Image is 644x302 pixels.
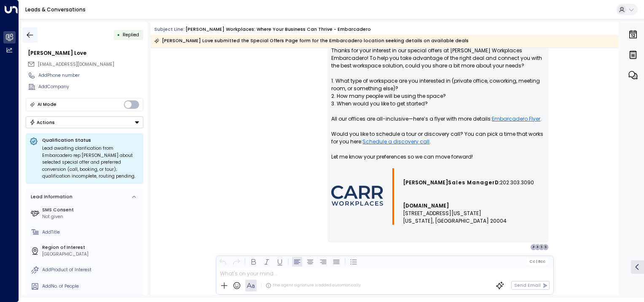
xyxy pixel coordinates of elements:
label: SMS Consent [42,207,141,213]
div: Not given [42,213,141,220]
div: [GEOGRAPHIC_DATA] [42,251,141,258]
label: Region of Interest [42,244,141,251]
span: D: [495,179,500,186]
div: [PERSON_NAME] Love [28,49,143,57]
div: [PERSON_NAME] Love submitted the Special Offers Page form for the Embarcadero location seeking de... [154,37,469,45]
button: Cc|Bcc [527,259,548,264]
span: Sales Manager [448,179,495,186]
div: Actions [30,119,55,125]
span: | [536,259,537,264]
span: sybilcl93@gmail.com [38,61,114,68]
div: [PERSON_NAME] Workplaces: Where Your Business Can Thrive - Embarcadero [185,26,371,33]
span: [PERSON_NAME] [403,179,448,186]
button: Redo [231,256,241,267]
a: Schedule a discovery call [362,138,429,146]
button: Actions [26,116,143,128]
span: [STREET_ADDRESS][US_STATE] [US_STATE], [GEOGRAPHIC_DATA] 20004 [403,210,507,225]
a: [DOMAIN_NAME] [403,202,449,210]
span: Cc Bcc [529,259,545,264]
div: Button group with a nested menu [26,116,143,128]
div: AddCompany [38,84,143,90]
div: The agent signature is added automatically [266,283,361,289]
div: 4 [534,244,541,251]
div: S [542,244,549,251]
button: Undo [218,256,228,267]
img: AIorK4wmdUJwxG-Ohli4_RqUq38BnJAHKKEYH_xSlvu27wjOc-0oQwkM4SVe9z6dKjMHFqNbWJnNn1sJRSAT [331,186,383,206]
div: S [538,244,545,251]
div: AddNo. of People [42,283,141,290]
div: AddPhone number [38,72,143,79]
span: Replied [123,32,139,38]
div: AddProduct of Interest [42,267,141,273]
div: Lead awaiting clarification from Embarcadero rep [PERSON_NAME] about selected special offer and p... [42,145,140,180]
div: AddTitle [42,229,141,236]
span: [EMAIL_ADDRESS][DOMAIN_NAME] [38,61,114,67]
p: Hi [PERSON_NAME], Thanks for your interest in our special offers at [PERSON_NAME] Workplaces Emba... [331,32,545,168]
div: AI Mode [38,100,56,109]
div: • [117,29,120,40]
div: A [530,244,537,251]
div: Lead Information [29,194,72,200]
span: Subject Line: [154,26,185,32]
p: Qualification Status [42,137,140,143]
span: 202.303.3090 [500,179,534,186]
a: Embarcadero Flyer [492,115,540,123]
a: Leads & Conversations [25,6,86,13]
div: Signature [331,168,545,225]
